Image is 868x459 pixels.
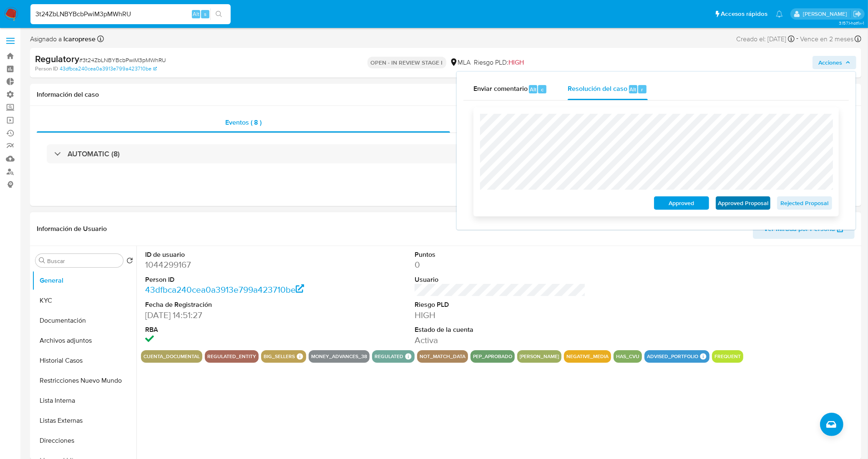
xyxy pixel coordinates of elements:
dt: Fecha de Registración [145,300,317,309]
b: Regulatory [35,52,79,65]
button: money_advances_38 [311,355,367,358]
dt: RBA [145,325,317,334]
span: Approved [660,197,703,209]
div: MLA [450,58,471,67]
dt: ID de usuario [145,250,317,259]
span: HIGH [509,58,524,67]
button: KYC [32,291,136,311]
button: Approved Proposal [716,196,771,210]
button: Buscar [39,257,45,264]
button: Listas Externas [32,411,136,431]
dd: 0 [415,259,586,271]
button: General [32,271,136,291]
a: Salir [853,10,862,18]
input: Buscar usuario o caso... [30,9,231,20]
button: has_cvu [616,355,639,358]
h1: Información de Usuario [37,225,107,233]
span: Acciones [818,56,842,69]
button: Approved [654,196,709,210]
span: Alt [630,85,637,93]
dd: HIGH [415,309,586,321]
dd: 1044299167 [145,259,317,271]
dt: Estado de la cuenta [415,325,586,334]
span: Resolución del caso [568,84,627,94]
span: Eventos ( 8 ) [225,118,262,127]
button: [PERSON_NAME] [520,355,559,358]
span: Asignado a [30,35,96,44]
button: pep_aprobado [473,355,512,358]
button: Documentación [32,311,136,331]
button: Direcciones [32,431,136,451]
span: Enviar comentario [473,84,528,94]
span: Accesos rápidos [721,10,767,18]
button: not_match_data [420,355,465,358]
dd: [DATE] 14:51:27 [145,309,317,321]
button: regulated [375,355,403,358]
div: Creado el: [DATE] [736,33,795,45]
span: Rejected Proposal [783,197,826,209]
input: Buscar [47,257,120,265]
button: Historial Casos [32,351,136,371]
span: # 3t24ZbLNBYBcbPwiM3pMWhRU [79,56,166,64]
button: regulated_entity [207,355,256,358]
p: leandro.caroprese@mercadolibre.com [803,10,850,18]
span: s [204,10,206,18]
b: Person ID [35,65,58,73]
button: search-icon [210,8,227,20]
dd: Activa [415,334,586,346]
dt: Usuario [415,275,586,284]
span: Approved Proposal [722,197,765,209]
span: Riesgo PLD: [474,58,524,67]
span: Vence en 2 meses [800,35,853,44]
button: cuenta_documental [143,355,200,358]
dt: Puntos [415,250,586,259]
button: Acciones [813,56,856,69]
button: Restricciones Nuevo Mundo [32,371,136,391]
span: r [641,85,643,93]
button: advised_portfolio [647,355,698,358]
b: lcaroprese [62,34,96,44]
span: c [541,85,543,93]
button: Lista Interna [32,391,136,411]
button: Volver al orden por defecto [126,257,133,266]
a: Notificaciones [776,10,783,18]
h1: Información del caso [37,90,855,99]
a: 43dfbca240cea0a3913e799a423710be [145,283,304,296]
span: Alt [530,85,536,93]
h3: AUTOMATIC (8) [68,149,120,158]
a: 43dfbca240cea0a3913e799a423710be [60,65,157,73]
div: AUTOMATIC (8) [47,144,845,163]
p: OPEN - IN REVIEW STAGE I [367,57,446,68]
span: - [796,33,798,45]
button: Archivos adjuntos [32,331,136,351]
span: Alt [193,10,199,18]
button: frequent [715,355,741,358]
dt: Person ID [145,275,317,284]
button: Rejected Proposal [777,196,832,210]
dt: Riesgo PLD [415,300,586,309]
button: big_sellers [264,355,295,358]
button: negative_media [566,355,609,358]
